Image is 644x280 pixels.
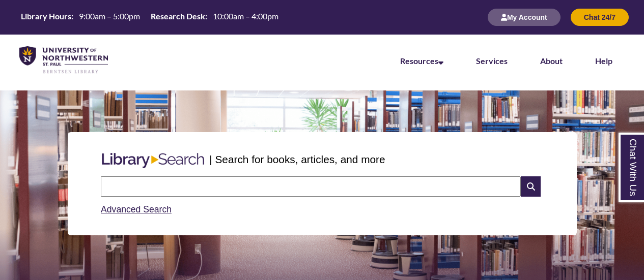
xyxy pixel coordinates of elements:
[488,13,561,21] a: My Account
[603,117,641,131] a: Back to Top
[101,204,172,214] a: Advanced Search
[476,56,508,66] a: Services
[17,11,75,22] th: Library Hours:
[17,11,283,23] table: Hours Today
[521,176,540,197] i: Search
[79,11,140,21] span: 9:00am – 5:00pm
[488,9,561,26] button: My Account
[97,149,209,172] img: Libary Search
[595,56,612,66] a: Help
[213,11,278,21] span: 10:00am – 4:00pm
[17,11,283,24] a: Hours Today
[19,46,108,74] img: UNWSP Library Logo
[571,9,629,26] button: Chat 24/7
[571,13,629,21] a: Chat 24/7
[400,56,443,66] a: Resources
[147,11,209,22] th: Research Desk:
[540,56,563,66] a: About
[209,151,385,167] p: | Search for books, articles, and more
